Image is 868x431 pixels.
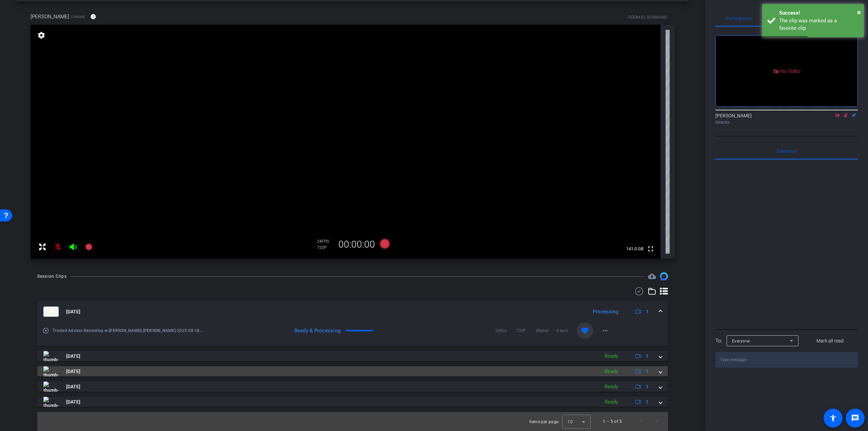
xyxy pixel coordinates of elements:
[648,272,656,280] mat-icon: cloud_upload
[516,327,536,334] span: 720P
[43,397,59,407] img: thumb-nail
[715,119,858,125] div: Director
[66,353,80,360] span: [DATE]
[601,383,622,391] div: Ready
[649,413,665,430] button: Next page
[646,398,649,406] span: 1
[581,327,589,335] mat-icon: favorite
[646,383,649,390] span: 1
[37,381,668,392] mat-expansion-panel-header: thumb-nail[DATE]Ready1
[851,414,859,422] mat-icon: message
[536,327,556,334] span: 0bytes
[53,327,204,334] span: Trusted Advisor Recording w-[PERSON_NAME]-[PERSON_NAME]-2025-08-18-12-14-04-948-0
[779,9,859,17] div: Success!
[322,239,329,244] span: FPS
[66,383,80,390] span: [DATE]
[31,13,69,20] span: [PERSON_NAME]
[90,14,96,20] mat-icon: info
[660,272,668,280] img: Session clips
[37,351,668,361] mat-expansion-panel-header: thumb-nail[DATE]Ready1
[628,14,668,20] div: ROOM ID: 929865481
[272,327,344,334] div: Ready & Processing
[648,272,656,280] span: Destinations for your clips
[646,368,649,375] span: 1
[66,368,80,375] span: [DATE]
[857,7,861,17] button: Close
[732,339,750,344] span: Everyone
[43,307,59,317] img: thumb-nail
[589,308,622,316] div: Processing
[42,327,49,334] mat-icon: play_circle_outline
[71,14,85,19] span: Chrome
[624,245,646,253] span: 141.0 GB
[647,245,655,253] mat-icon: fullscreen
[37,397,668,407] mat-expansion-panel-header: thumb-nail[DATE]Ready1
[715,337,722,345] div: To:
[779,17,859,32] div: The clip was marked as a favorite clip
[829,414,837,422] mat-icon: accessibility
[43,381,59,392] img: thumb-nail
[726,16,752,21] span: Participants
[816,337,844,345] span: Mark all read
[601,327,609,335] mat-icon: more_horiz
[66,398,80,406] span: [DATE]
[317,245,334,250] div: 720P
[495,327,516,334] span: 24fps
[334,239,379,250] div: 00:00:00
[43,366,59,376] img: thumb-nail
[633,413,649,430] button: Previous page
[601,398,622,406] div: Ready
[317,239,334,244] div: 24
[43,351,59,361] img: thumb-nail
[37,273,67,280] div: Session Clips
[646,353,649,360] span: 1
[37,31,46,39] mat-icon: settings
[556,327,577,334] span: 0 secs
[777,149,796,154] span: Everyone
[37,301,668,322] mat-expansion-panel-header: thumb-nail[DATE]Processing1
[646,308,649,315] span: 1
[529,418,559,425] div: Items per page:
[857,8,861,16] span: ×
[37,322,668,346] div: thumb-nail[DATE]Processing1
[603,418,622,425] div: 1 – 5 of 5
[803,335,858,347] button: Mark all read
[66,308,80,315] span: [DATE]
[780,68,800,74] span: No Video
[37,366,668,376] mat-expansion-panel-header: thumb-nail[DATE]Ready1
[601,368,622,375] div: Ready
[715,112,858,125] div: [PERSON_NAME]
[601,352,622,360] div: Ready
